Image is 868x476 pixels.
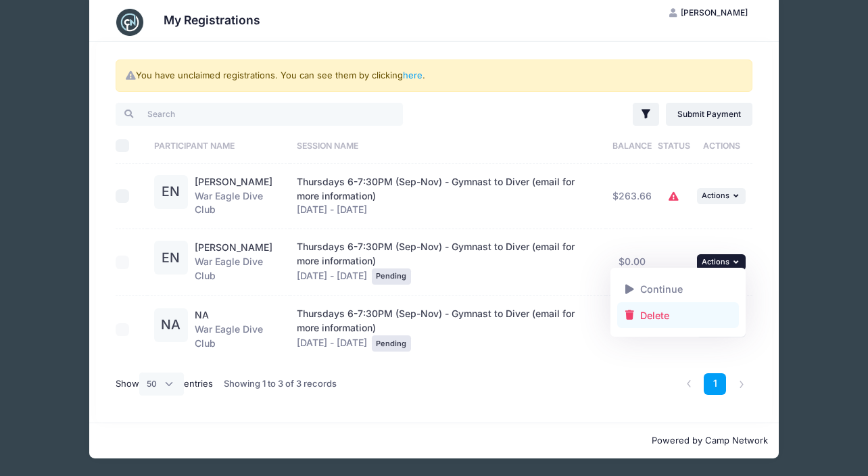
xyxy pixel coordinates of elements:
button: [PERSON_NAME] [658,1,759,24]
span: [PERSON_NAME] [681,7,748,18]
div: NA [154,308,188,342]
div: Pending [372,268,411,285]
button: × [842,19,849,26]
img: CampNetwork [116,9,143,36]
td: $263.66 [606,164,658,229]
button: Actions [697,188,746,204]
div: You have unclaimed registrations. You can see them by clicking . [116,59,752,92]
div: [DATE] - [DATE] [297,307,599,352]
h3: My Registrations [164,13,260,27]
a: 1 [704,373,726,396]
input: Search [116,103,403,126]
div: War Eagle Dive Club [195,175,284,218]
a: Delete [617,302,740,328]
div: [DATE] - [DATE] [297,175,599,218]
td: $0.00 [606,296,658,362]
button: Actions [697,254,746,270]
th: Status: activate to sort column ascending [658,128,690,164]
div: War Eagle Dive Club [195,241,284,283]
a: EN [154,187,188,198]
div: EN [154,241,188,275]
span: Actions [702,257,729,266]
th: Balance: activate to sort column ascending [606,128,658,164]
div: War Eagle Dive Club [195,308,284,351]
select: Showentries [139,373,184,396]
td: $0.00 [606,229,658,296]
p: Powered by Camp Network [100,434,768,448]
div: Pending [372,335,411,352]
a: [PERSON_NAME] [195,176,272,187]
th: Actions: activate to sort column ascending [690,128,752,164]
a: [PERSON_NAME] [195,241,272,253]
th: Session Name: activate to sort column ascending [290,128,606,164]
div: The pending registration has been successfully deleted. [697,19,849,45]
div: EN [154,175,188,209]
a: EN [154,253,188,264]
th: Select All [116,128,147,164]
a: NA [195,309,209,320]
a: Submit Payment [666,103,753,126]
div: Showing 1 to 3 of 3 records [224,368,337,400]
div: [DATE] - [DATE] [297,240,599,285]
span: Thursdays 6-7:30PM (Sep-Nov) - Gymnast to Diver (email for more information) [297,176,575,201]
a: Continue [617,277,740,302]
a: NA [154,320,188,331]
th: Participant Name: activate to sort column ascending [147,128,290,164]
span: Actions [702,191,729,200]
a: here [403,70,423,80]
label: Show entries [116,373,213,396]
span: Thursdays 6-7:30PM (Sep-Nov) - Gymnast to Diver (email for more information) [297,308,575,333]
span: Thursdays 6-7:30PM (Sep-Nov) - Gymnast to Diver (email for more information) [297,241,575,266]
